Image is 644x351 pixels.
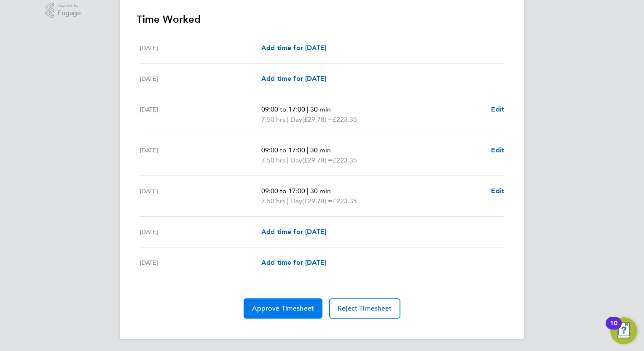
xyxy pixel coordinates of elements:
[610,317,637,344] button: Open Resource Center, 10 new notifications
[290,155,302,165] span: Day
[261,74,326,82] span: Add time for [DATE]
[491,186,504,196] a: Edit
[140,258,261,268] div: [DATE]
[261,43,326,53] a: Add time for [DATE]
[307,146,309,154] span: |
[302,115,333,123] span: (£29.78) =
[46,3,81,19] a: Powered byEngage
[261,156,285,164] span: 7.50 hrs
[261,105,305,113] span: 09:00 to 17:00
[261,74,326,84] a: Add time for [DATE]
[140,74,261,84] div: [DATE]
[491,104,504,114] a: Edit
[287,115,289,123] span: |
[261,258,326,268] a: Add time for [DATE]
[140,43,261,53] div: [DATE]
[137,13,507,26] h3: Time Worked
[307,187,309,195] span: |
[329,298,400,319] button: Reject Timesheet
[310,187,331,195] span: 30 min
[261,227,326,237] a: Add time for [DATE]
[491,145,504,155] a: Edit
[57,3,81,10] span: Powered by
[290,114,302,125] span: Day
[302,156,333,164] span: (£29.78) =
[491,187,504,195] span: Edit
[310,146,331,154] span: 30 min
[261,115,285,123] span: 7.50 hrs
[310,105,331,113] span: 30 min
[307,105,309,113] span: |
[287,156,289,164] span: |
[140,145,261,165] div: [DATE]
[333,115,357,123] span: £223.35
[302,197,333,205] span: (£29.78) =
[338,304,392,313] span: Reject Timesheet
[140,186,261,206] div: [DATE]
[252,304,314,313] span: Approve Timesheet
[491,146,504,154] span: Edit
[140,104,261,125] div: [DATE]
[333,197,357,205] span: £223.35
[261,228,326,236] span: Add time for [DATE]
[287,197,289,205] span: |
[140,227,261,237] div: [DATE]
[261,44,326,52] span: Add time for [DATE]
[610,323,617,334] div: 10
[261,187,305,195] span: 09:00 to 17:00
[57,10,81,17] span: Engage
[491,105,504,113] span: Edit
[244,298,322,319] button: Approve Timesheet
[261,146,305,154] span: 09:00 to 17:00
[333,156,357,164] span: £223.35
[290,196,302,206] span: Day
[261,197,285,205] span: 7.50 hrs
[261,258,326,266] span: Add time for [DATE]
